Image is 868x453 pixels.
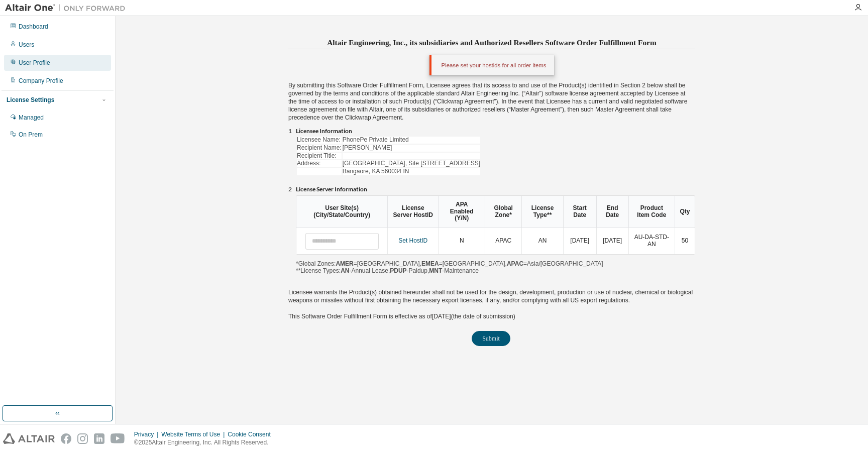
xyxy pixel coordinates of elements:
th: User Site(s) (City/State/Country) [296,196,387,228]
img: youtube.svg [111,433,125,444]
div: License Settings [7,96,54,104]
td: Recipient Name: [297,145,342,152]
div: Dashboard [19,23,48,31]
td: Address: [297,160,342,167]
th: Product Item Code [628,196,675,228]
img: Altair One [5,3,131,13]
a: Set HostID [398,237,427,244]
td: Recipient Title: [297,153,342,160]
th: APA Enabled (Y/N) [438,196,485,228]
b: EMEA [421,260,439,267]
td: [PERSON_NAME] [343,145,480,152]
li: Licensee Information [296,128,695,136]
b: APAC [507,260,523,267]
div: Users [19,41,34,49]
div: Privacy [134,430,161,438]
b: PDUP [390,267,406,274]
th: Qty [675,196,695,228]
div: Please set your hostids for all order items [429,55,555,75]
b: MNT [429,267,442,274]
th: License Type** [521,196,563,228]
td: Licensee Name: [297,137,342,144]
td: N [438,228,485,254]
img: instagram.svg [77,433,88,444]
div: Website Terms of Use [161,430,228,438]
th: End Date [596,196,628,228]
img: altair_logo.svg [3,433,55,444]
div: By submitting this Software Order Fulfillment Form, Licensee agrees that its access to and use of... [288,35,695,347]
p: © 2025 Altair Engineering, Inc. All Rights Reserved. [134,438,277,447]
td: [DATE] [563,228,596,254]
b: AN [341,267,349,274]
li: License Server Information [296,186,695,194]
button: Submit [472,331,510,346]
div: On Prem [19,131,43,139]
h3: Altair Engineering, Inc., its subsidiaries and Authorized Resellers Software Order Fulfillment Form [288,35,695,49]
b: AMER [336,260,353,267]
div: User Profile [19,59,50,67]
div: Company Profile [19,77,63,85]
td: [GEOGRAPHIC_DATA], Site [STREET_ADDRESS] [343,160,480,167]
div: Managed [19,114,44,122]
div: Cookie Consent [228,430,276,438]
td: APAC [485,228,521,254]
td: Bangaore, KA 560034 IN [343,168,480,175]
td: AU-DA-STD-AN [628,228,675,254]
th: Start Date [563,196,596,228]
td: PhonePe Private Limited [343,137,480,144]
th: Global Zone* [485,196,521,228]
img: facebook.svg [61,433,71,444]
div: *Global Zones: =[GEOGRAPHIC_DATA], =[GEOGRAPHIC_DATA], =Asia/[GEOGRAPHIC_DATA] **License Types: -... [296,195,695,275]
td: 50 [675,228,695,254]
th: License Server HostID [387,196,438,228]
td: [DATE] [596,228,628,254]
img: linkedin.svg [94,433,104,444]
td: AN [521,228,563,254]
